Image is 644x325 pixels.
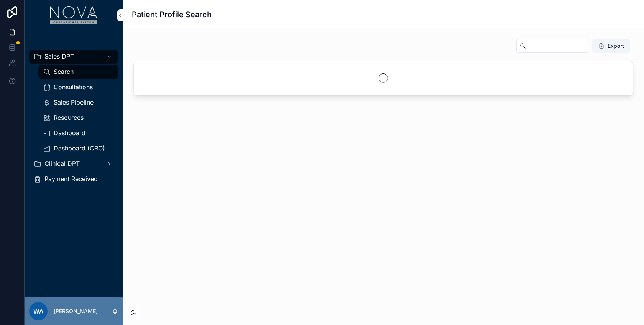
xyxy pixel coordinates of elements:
[54,68,74,76] span: Search
[38,96,118,109] a: Sales Pipeline
[33,307,43,316] span: WA
[54,83,93,91] span: Consultations
[38,65,118,79] a: Search
[38,80,118,94] a: Consultations
[38,111,118,125] a: Resources
[44,160,80,168] span: Clinical DPT
[44,52,74,60] span: Sales DPT
[54,114,84,122] span: Resources
[54,307,98,315] p: [PERSON_NAME]
[29,50,118,64] a: Sales DPT
[54,129,85,137] span: Dashboard
[44,175,98,183] span: Payment Received
[38,126,118,140] a: Dashboard
[38,142,118,155] a: Dashboard (CRO)
[25,31,123,196] div: scrollable content
[592,39,630,53] button: Export
[50,6,97,24] img: App logo
[29,172,118,186] a: Payment Received
[132,9,212,20] h1: Patient Profile Search
[54,144,105,152] span: Dashboard (CRO)
[54,98,94,106] span: Sales Pipeline
[29,157,118,171] a: Clinical DPT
